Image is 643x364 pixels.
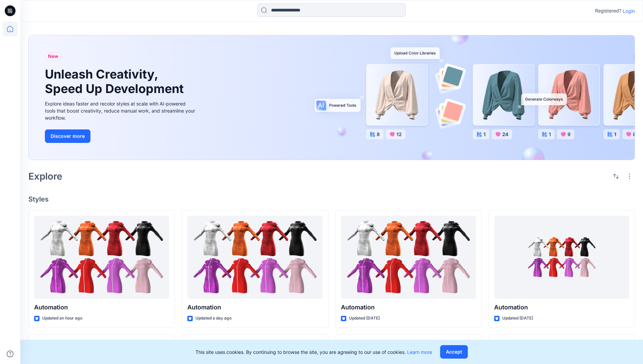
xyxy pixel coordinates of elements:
[407,349,432,355] a: Learn more
[45,67,187,96] h1: Unleash Creativity, Speed Up Development
[502,315,533,322] p: Updated [DATE]
[28,195,635,203] h4: Styles
[48,52,58,60] span: New
[187,303,322,312] p: Automation
[45,129,90,143] button: Discover more
[187,216,322,299] a: Automation
[494,303,629,312] p: Automation
[349,315,380,322] p: Updated [DATE]
[195,315,232,322] p: Updated a day ago
[440,345,468,359] button: Accept
[34,303,169,312] p: Automation
[341,216,476,299] a: Automation
[34,216,169,299] a: Automation
[595,7,621,15] p: Registered?
[42,315,82,322] p: Updated an hour ago
[45,129,197,143] a: Discover more
[341,303,476,312] p: Automation
[195,348,432,356] p: This site uses cookies. By continuing to browse the site, you are agreeing to our use of cookies.
[45,100,197,121] div: Explore ideas faster and recolor styles at scale with AI-powered tools that boost creativity, red...
[28,171,62,182] h2: Explore
[623,7,635,14] p: Login
[494,216,629,299] a: Automation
